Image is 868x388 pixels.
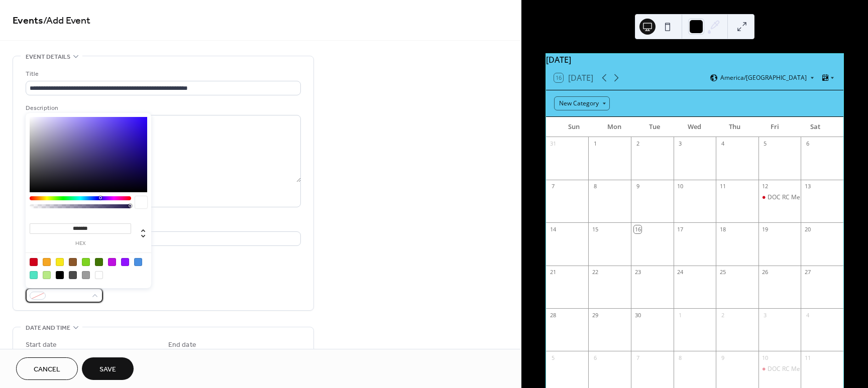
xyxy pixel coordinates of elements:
span: / Add Event [43,11,90,31]
span: Event details [26,52,70,62]
div: 8 [677,354,684,361]
div: 30 [634,311,641,319]
div: 31 [549,140,557,148]
div: 4 [804,311,811,319]
div: 18 [719,225,726,233]
div: #4A4A4A [69,271,77,279]
div: 13 [804,183,811,190]
div: Tue [634,117,675,137]
div: Location [26,219,299,230]
div: Wed [675,117,715,137]
span: America/[GEOGRAPHIC_DATA] [720,75,807,81]
div: 5 [549,354,557,361]
div: #D0021B [30,258,38,266]
div: 9 [634,183,641,190]
div: 12 [762,183,769,190]
div: DOC RC Members Meeting [768,193,843,202]
div: #000000 [56,271,64,279]
div: 27 [804,269,811,276]
div: 3 [677,140,684,148]
div: #4A90E2 [134,258,142,266]
div: 24 [677,269,684,276]
div: 7 [549,183,557,190]
div: 16 [634,225,641,233]
a: Events [13,11,43,31]
div: #FFFFFF [95,271,103,279]
div: 19 [762,225,769,233]
div: 2 [719,311,726,319]
div: #F5A623 [43,258,51,266]
div: 10 [677,183,684,190]
div: 2 [634,140,641,148]
div: 25 [719,269,726,276]
div: #417505 [95,258,103,266]
div: 22 [591,269,599,276]
div: 4 [719,140,726,148]
div: Start date [26,340,57,350]
div: Mon [594,117,634,137]
div: 29 [591,311,599,319]
div: 1 [677,311,684,319]
div: Sat [795,117,835,137]
div: DOC RC Members Meeting [758,193,801,202]
div: 14 [549,225,557,233]
div: Sun [554,117,594,137]
div: #9013FE [121,258,129,266]
div: Description [26,103,299,113]
div: #50E3C2 [30,271,38,279]
div: 7 [634,354,641,361]
span: Date and time [26,323,70,333]
div: #9B9B9B [82,271,90,279]
div: 11 [719,183,726,190]
div: 17 [677,225,684,233]
div: Title [26,69,299,79]
label: hex [30,241,131,246]
span: Save [99,364,116,375]
div: 6 [591,354,599,361]
div: #BD10E0 [108,258,116,266]
div: #8B572A [69,258,77,266]
div: 9 [719,354,726,361]
button: Cancel [16,357,78,380]
span: Cancel [34,364,60,375]
div: 15 [591,225,599,233]
div: #B8E986 [43,271,51,279]
div: DOC RC Members Meeting [758,365,801,373]
div: Fri [755,117,795,137]
div: 1 [591,140,599,148]
div: 26 [762,269,769,276]
div: DOC RC Members Meeting [768,365,843,373]
div: 28 [549,311,557,319]
div: 6 [804,140,811,148]
div: 10 [762,354,769,361]
div: 5 [762,140,769,148]
div: End date [168,340,196,350]
div: #F8E71C [56,258,64,266]
button: Save [82,357,134,380]
div: 3 [762,311,769,319]
div: 20 [804,225,811,233]
div: Thu [715,117,755,137]
div: [DATE] [546,54,843,66]
div: #7ED321 [82,258,90,266]
div: 23 [634,269,641,276]
div: 21 [549,269,557,276]
div: 11 [804,354,811,361]
div: 8 [591,183,599,190]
